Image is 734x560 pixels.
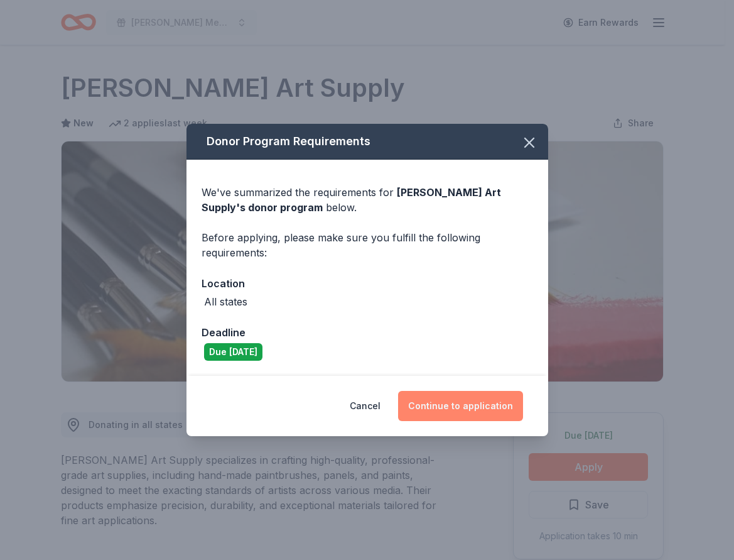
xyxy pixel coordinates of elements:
[202,185,533,215] div: We've summarized the requirements for below.
[202,275,533,292] div: Location
[202,324,533,341] div: Deadline
[398,391,523,421] button: Continue to application
[204,294,247,309] div: All states
[350,391,380,421] button: Cancel
[186,124,548,160] div: Donor Program Requirements
[204,343,262,361] div: Due [DATE]
[202,230,533,260] div: Before applying, please make sure you fulfill the following requirements:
